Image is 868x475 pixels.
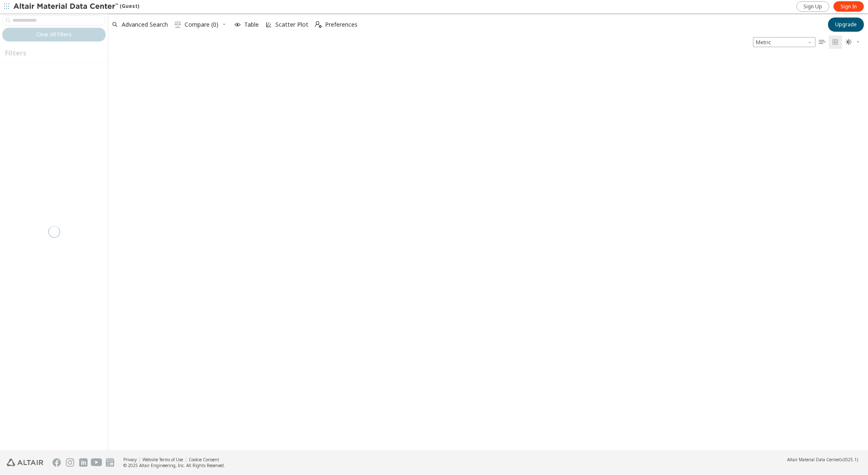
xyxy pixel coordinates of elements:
i:  [845,39,852,45]
div: (v2025.1) [787,457,858,462]
i:  [832,39,839,45]
span: Sign In [840,3,857,10]
span: Metric [753,37,815,47]
button: Tile View [829,35,842,49]
a: Sign Up [796,1,829,12]
span: Advanced Search [122,22,168,28]
a: Privacy [123,457,137,462]
img: Altair Engineering [7,459,43,466]
button: Upgrade [828,18,864,32]
i:  [315,21,322,28]
div: Unit System [753,37,815,47]
span: Upgrade [835,21,857,28]
a: Cookie Consent [189,457,219,462]
img: Altair Material Data Center [13,3,120,11]
span: Table [244,22,259,28]
button: Table View [815,35,829,49]
div: (Guest) [13,3,139,11]
span: Preferences [325,22,358,28]
div: © 2025 Altair Engineering, Inc. All Rights Reserved. [123,462,225,468]
span: Sign Up [803,3,822,10]
span: Scatter Plot [275,22,308,28]
i:  [175,21,181,28]
i:  [819,39,825,45]
a: Website Terms of Use [143,457,183,462]
span: Altair Material Data Center [787,457,840,462]
button: Theme [842,35,864,49]
a: Sign In [833,1,864,12]
span: Compare (0) [185,22,218,28]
